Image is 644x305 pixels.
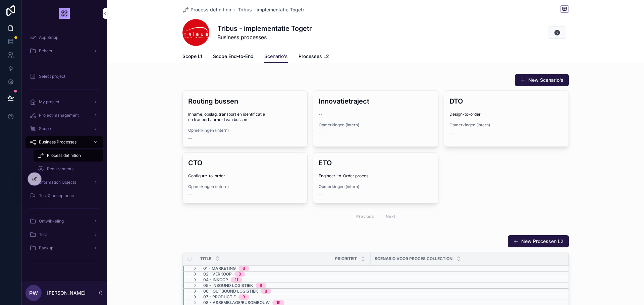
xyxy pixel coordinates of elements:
h3: ETO [319,158,432,168]
span: PW [29,289,38,297]
span: Business processes [217,33,312,41]
a: Processes L2 [299,50,329,64]
button: New Scenario's [515,74,569,86]
a: Project management [25,109,103,121]
div: 11 [235,277,238,283]
a: DTODesign-to-orderOpmerkingen (intern)-- [444,90,569,147]
div: 8 [265,289,267,294]
a: Scope [25,123,103,135]
a: My project [25,96,103,108]
span: Test [39,232,47,237]
span: Business Processes [39,139,76,145]
span: 02 - Verkoop [203,271,232,277]
span: Scenario's [264,53,288,60]
h3: CTO [188,158,302,168]
div: 9 [243,294,245,300]
span: Scope [39,126,51,131]
span: My project [39,99,59,105]
span: -- [188,136,192,141]
a: Test & acceptance [25,190,103,202]
img: App logo [59,8,70,19]
a: Process definition [34,149,103,162]
span: Opmerkingen (intern) [449,122,563,128]
span: 07 - Productie [203,294,236,300]
span: Backup [39,245,53,251]
span: Ontwikkeling [39,219,64,224]
span: -- [449,130,453,136]
span: Opmerkingen (intern) [188,184,302,189]
a: Process definition [182,6,231,13]
span: Opmerkingen (intern) [188,128,302,133]
div: 6 [243,266,245,271]
h3: Routing bussen [188,96,302,106]
a: Test [25,229,103,241]
span: -- [319,112,323,117]
a: Tribus - implementatie Togetr [238,6,304,13]
span: -- [319,192,323,197]
a: Ontwikkeling [25,215,103,227]
a: Innovatietraject--Opmerkingen (intern)-- [313,90,438,147]
a: Beheer [25,45,103,57]
span: Configure-to-order [188,173,302,179]
a: Routing bussenInname, opslag, transport en identificatie en traceerbaarheid van bussenOpmerkingen... [182,90,308,147]
button: New Processen L2 [508,235,569,247]
div: scrollable content [21,27,107,275]
span: 01 - Marketing [203,266,236,271]
span: Inname, opslag, transport en identificatie en traceerbaarheid van bussen [188,112,302,122]
span: Process definition [191,6,231,13]
h3: Innovatietraject [319,96,432,106]
a: ETOEngineer-to-Order procesOpmerkingen (intern)-- [313,152,438,203]
span: Test & acceptance [39,193,74,198]
span: Scope End-to-End [213,53,254,60]
span: 04 - Inkoop [203,277,228,283]
span: Opmerkingen (intern) [319,122,432,128]
span: Processes L2 [299,53,329,60]
h1: Tribus - implementatie Togetr [217,24,312,33]
span: Title [200,256,211,261]
span: Scenario voor proces collection [375,256,452,261]
div: 8 [238,271,241,277]
span: Information Objects [39,180,76,185]
a: Backup [25,242,103,254]
span: 06 - Outbound logistiek [203,289,258,294]
a: App Setup [25,32,103,44]
span: Select project [39,74,65,79]
a: Scope L1 [182,50,202,64]
span: Opmerkingen (intern) [319,184,432,189]
span: Requirements [47,166,73,172]
a: Scope End-to-End [213,50,254,64]
span: Process definition [47,153,81,158]
span: Beheer [39,48,53,54]
a: Select project [25,70,103,82]
span: Prioriteit [335,256,357,261]
div: 8 [260,283,262,288]
a: Scenario's [264,50,288,63]
span: App Setup [39,35,58,40]
h3: DTO [449,96,563,106]
p: [PERSON_NAME] [47,290,86,296]
span: Project management [39,113,79,118]
a: Business Processes [25,136,103,148]
span: -- [319,130,323,136]
span: Scope L1 [182,53,202,60]
a: Requirements [34,163,103,175]
span: Engineer-to-Order proces [319,173,432,179]
a: CTOConfigure-to-orderOpmerkingen (intern)-- [182,152,308,203]
span: Design-to-order [449,112,563,117]
a: Information Objects [25,176,103,188]
span: -- [188,192,192,197]
span: 05 - Inbound logistiek [203,283,253,288]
